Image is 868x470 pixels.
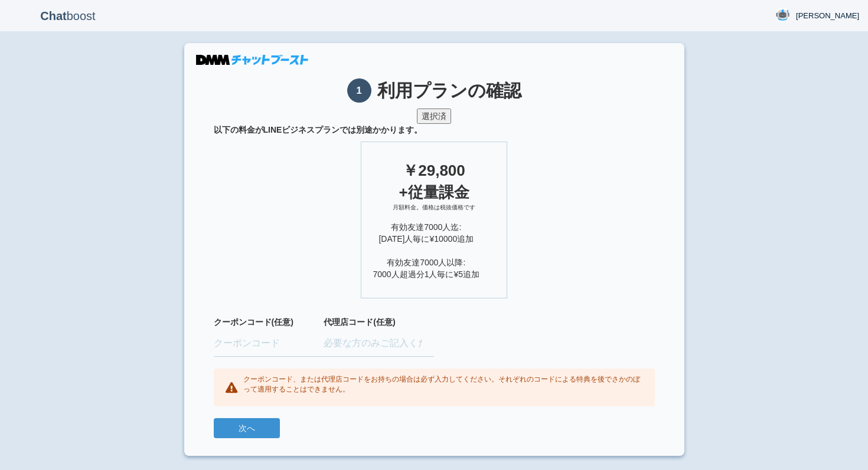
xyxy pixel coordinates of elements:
[796,10,859,22] span: [PERSON_NAME]
[9,1,127,31] p: boost
[196,55,308,65] img: DMMチャットブースト
[324,331,434,357] input: 必要な方のみご記入ください
[214,78,655,103] h1: 利用プランの確認
[324,316,434,328] label: 代理店コード(任意)
[214,124,655,136] span: 以下の料金がLINEビジネスプランでは別途かかります。
[775,8,790,22] img: User Image
[214,418,280,438] button: 次へ
[417,109,451,124] button: 選択済
[373,203,495,221] div: 月額料金。価格は税抜価格です
[347,78,371,103] span: 1
[373,221,495,280] div: 有効友達7000人迄: [DATE]人毎に¥10000追加 有効友達7000人以降: 7000人超過分1人毎に¥5追加
[214,316,324,328] label: クーポンコード(任意)
[40,9,66,22] b: Chat
[214,331,324,357] input: クーポンコード
[373,160,495,203] div: ￥29,800 +従量課金
[243,374,643,395] p: クーポンコード、または代理店コードをお持ちの場合は必ず入力してください。それぞれのコードによる特典を後でさかのぼって適用することはできません。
